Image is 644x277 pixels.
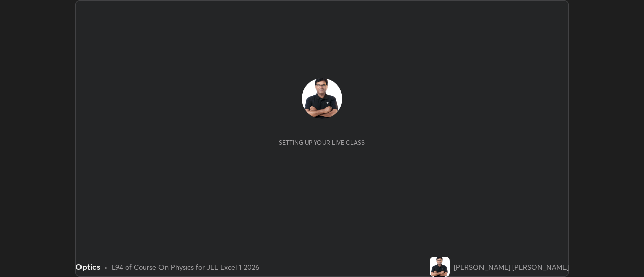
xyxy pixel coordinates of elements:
div: L94 of Course On Physics for JEE Excel 1 2026 [112,262,259,272]
div: Setting up your live class [279,139,365,146]
div: [PERSON_NAME] [PERSON_NAME] [454,262,569,272]
div: Optics [75,261,100,273]
img: 69af8b3bbf82471eb9dbcfa53d5670df.jpg [430,257,450,277]
img: 69af8b3bbf82471eb9dbcfa53d5670df.jpg [302,78,342,119]
div: • [104,262,108,272]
